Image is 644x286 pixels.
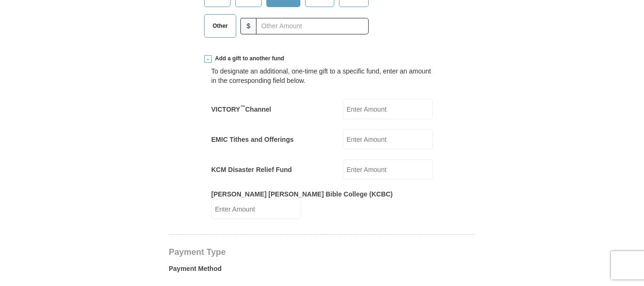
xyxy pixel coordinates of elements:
span: Other [208,19,232,33]
input: Enter Amount [343,99,433,119]
label: VICTORY Channel [211,105,271,114]
span: $ [240,18,256,34]
label: Payment Method [169,264,475,278]
input: Enter Amount [343,129,433,149]
input: Enter Amount [343,159,433,180]
div: To designate an additional, one-time gift to a specific fund, enter an amount in the correspondin... [211,66,433,85]
sup: ™ [240,104,245,110]
label: KCM Disaster Relief Fund [211,165,292,174]
label: [PERSON_NAME] [PERSON_NAME] Bible College (KCBC) [211,189,393,199]
span: Add a gift to another fund [212,55,284,63]
label: EMIC Tithes and Offerings [211,135,294,144]
h4: Payment Type [169,248,475,256]
input: Other Amount [256,18,369,34]
input: Enter Amount [211,199,301,219]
